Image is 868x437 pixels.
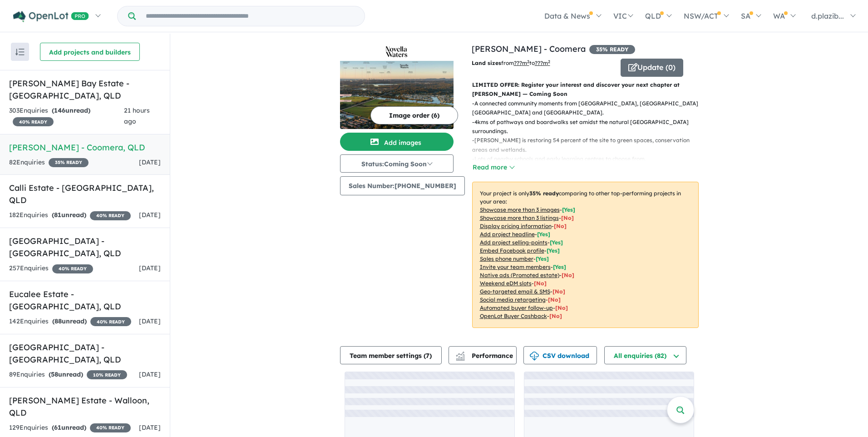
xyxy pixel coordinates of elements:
span: [DATE] [139,264,161,272]
span: to [529,60,550,66]
h5: Calli Estate - [GEOGRAPHIC_DATA] , QLD [9,182,161,206]
u: Native ads (Promoted estate) [480,272,559,278]
span: 81 [54,211,61,219]
span: 35 % READY [49,158,89,167]
button: Add images [340,133,454,151]
h5: [GEOGRAPHIC_DATA] - [GEOGRAPHIC_DATA] , QLD [9,235,161,259]
p: - A connected community moments from [GEOGRAPHIC_DATA], [GEOGRAPHIC_DATA], [GEOGRAPHIC_DATA] and ... [472,99,706,118]
u: Showcase more than 3 images [480,206,560,213]
img: bar-chart.svg [456,354,465,360]
button: Read more [472,162,515,173]
span: [ No ] [554,223,567,229]
u: Display pricing information [480,223,552,229]
p: Your project is only comparing to other top-performing projects in your area: - - - - - - - - - -... [472,182,699,328]
div: 142 Enquir ies [9,316,131,327]
button: Update (0) [621,59,683,77]
span: [No] [548,296,561,303]
span: 40 % READY [90,317,131,326]
span: [DATE] [139,211,161,219]
p: - 4kms of pathways and boardwalks set amidst the natural [GEOGRAPHIC_DATA] surroundings. [472,118,706,136]
p: - Lots of nearby schools and early learning centres to choose from. [472,154,706,164]
u: ???m [535,60,550,66]
button: Team member settings (7) [340,346,442,364]
u: Add project headline [480,231,535,238]
span: 10 % READY [87,370,127,379]
button: Status:Coming Soon [340,154,454,173]
span: 40 % READY [90,211,131,220]
u: Showcase more than 3 listings [480,214,559,221]
span: 35 % READY [589,45,635,54]
div: 129 Enquir ies [9,422,131,433]
button: CSV download [523,346,597,364]
span: [ Yes ] [553,263,566,270]
u: ??? m [514,60,529,66]
input: Try estate name, suburb, builder or developer [138,6,363,26]
h5: [PERSON_NAME] Bay Estate - [GEOGRAPHIC_DATA] , QLD [9,77,161,102]
h5: [PERSON_NAME] - Coomera , QLD [9,141,161,154]
span: Performance [457,352,513,360]
span: 40 % READY [52,264,93,273]
span: [No] [555,304,568,311]
strong: ( unread) [52,423,86,432]
span: d.plazib... [811,11,844,20]
u: Social media retargeting [480,296,546,303]
span: [ Yes ] [547,247,560,254]
h5: [GEOGRAPHIC_DATA] - [GEOGRAPHIC_DATA] , QLD [9,341,161,366]
sup: 2 [527,59,529,64]
span: [No] [552,288,565,295]
u: Embed Facebook profile [480,247,544,254]
span: 58 [51,370,58,378]
button: Image order (6) [370,106,458,124]
strong: ( unread) [49,370,83,378]
button: All enquiries (82) [604,346,686,364]
span: [DATE] [139,158,161,166]
u: Invite your team members [480,263,551,270]
img: Openlot PRO Logo White [13,11,89,22]
u: Automated buyer follow-up [480,304,553,311]
a: Novella Waters - Coomera LogoNovella Waters - Coomera [340,43,454,129]
a: [PERSON_NAME] - Coomera [472,44,586,54]
u: OpenLot Buyer Cashback [480,313,547,319]
strong: ( unread) [52,106,90,114]
span: [ Yes ] [550,239,563,246]
span: [ Yes ] [537,231,550,238]
span: 61 [54,423,61,432]
div: 257 Enquir ies [9,263,93,274]
img: download icon [530,352,539,361]
img: Novella Waters - Coomera Logo [344,46,450,57]
u: Sales phone number [480,255,533,262]
b: Land sizes [472,60,501,66]
span: [No] [534,280,547,287]
span: 40 % READY [13,117,54,126]
span: 21 hours ago [124,106,150,125]
p: - [PERSON_NAME] is restoring 54 percent of the site to green spaces, conservation areas and wetla... [472,136,706,154]
button: Performance [449,346,517,364]
span: [DATE] [139,370,161,378]
span: 7 [426,352,429,360]
sup: 2 [548,59,550,64]
div: 82 Enquir ies [9,157,89,168]
span: 146 [54,106,65,114]
p: LIMITED OFFER: Register your interest and discover your next chapter at [PERSON_NAME] — Coming Soon [472,80,699,99]
button: Sales Number:[PHONE_NUMBER] [340,176,465,195]
img: sort.svg [15,49,25,55]
strong: ( unread) [52,211,86,219]
span: [ Yes ] [536,255,549,262]
span: [ Yes ] [562,206,575,213]
u: Weekend eDM slots [480,280,532,287]
strong: ( unread) [52,317,87,325]
h5: [PERSON_NAME] Estate - Walloon , QLD [9,394,161,419]
h5: Eucalee Estate - [GEOGRAPHIC_DATA] , QLD [9,288,161,313]
button: Add projects and builders [40,43,140,61]
p: from [472,59,614,68]
span: [DATE] [139,423,161,432]
div: 303 Enquir ies [9,105,124,127]
div: 182 Enquir ies [9,210,131,221]
span: 40 % READY [90,423,131,432]
u: Add project selling-points [480,239,547,246]
span: 88 [54,317,62,325]
span: [No] [549,313,562,319]
div: 89 Enquir ies [9,369,127,380]
img: Novella Waters - Coomera [340,61,454,129]
span: [ No ] [561,214,574,221]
